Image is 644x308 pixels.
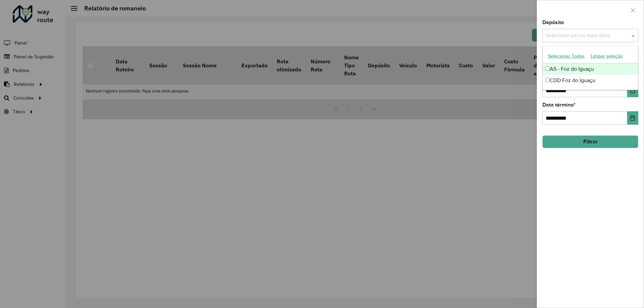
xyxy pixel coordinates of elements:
button: Selecionar Todos [545,51,588,61]
label: Data término [542,101,576,109]
label: Depósito [542,18,564,26]
button: Limpar seleção [588,51,626,61]
div: CDD Foz do Iguaçu [543,75,638,86]
div: AS - Foz do Iguaçu [543,63,638,75]
button: Choose Date [627,111,638,125]
button: Filtrar [542,135,638,148]
ng-dropdown-panel: Options list [542,46,638,90]
button: Choose Date [627,84,638,97]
